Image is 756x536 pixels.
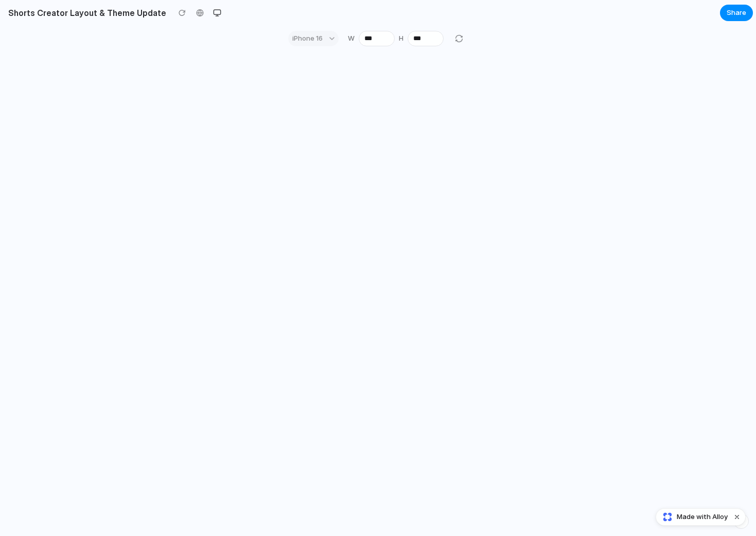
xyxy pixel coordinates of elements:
span: Share [727,8,746,18]
a: Made with Alloy [656,512,729,522]
h2: Shorts Creator Layout & Theme Update [4,7,166,19]
label: H [399,33,403,44]
button: Share [720,5,753,21]
button: Dismiss watermark [731,511,743,523]
label: W [348,33,355,44]
span: Made with Alloy [677,512,728,522]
